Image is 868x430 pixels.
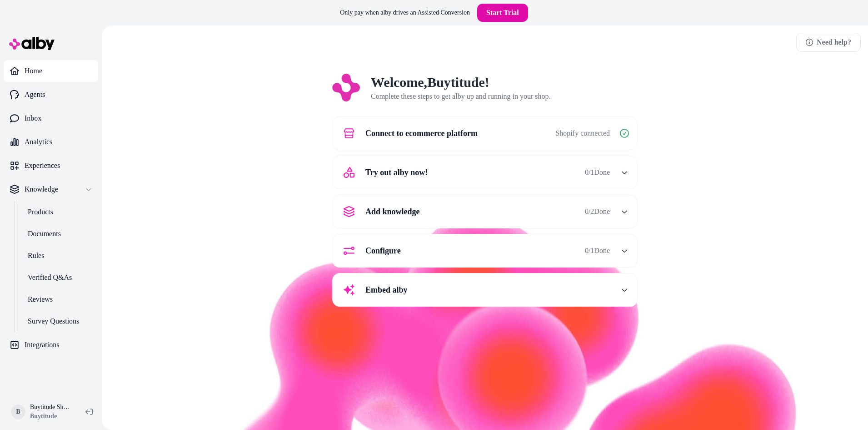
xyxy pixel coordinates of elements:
a: Documents [19,223,98,245]
button: Try out alby now!0/1Done [338,162,632,183]
a: Rules [19,245,98,267]
img: alby Bubble [172,213,798,430]
span: Connect to ecommerce platform [365,127,478,140]
button: Embed alby [338,279,632,301]
p: Only pay when alby drives an Assisted Conversion [340,8,470,17]
button: BBuytitude ShopifyBuytitude [5,397,78,426]
a: Agents [4,84,98,106]
span: Complete these steps to get alby up and running in your shop. [371,92,551,100]
p: Integrations [25,339,59,350]
a: Integrations [4,334,98,356]
img: Logo [332,74,360,101]
span: Buytitude [30,412,71,421]
p: Inbox [25,113,41,124]
button: Knowledge [4,178,98,200]
a: Need help? [796,33,861,52]
button: Add knowledge0/2Done [338,201,632,223]
span: 0 / 1 Done [585,167,610,178]
span: Embed alby [365,283,408,296]
a: Analytics [4,131,98,153]
a: Survey Questions [19,310,98,332]
a: Start Trial [477,4,528,22]
h2: Welcome, Buytitude ! [371,74,551,91]
p: Survey Questions [28,316,79,327]
p: Agents [25,89,45,100]
a: Experiences [4,155,98,177]
a: Products [19,201,98,223]
span: Shopify connected [555,128,610,139]
a: Verified Q&As [19,267,98,288]
button: Connect to ecommerce platformShopify connected [338,122,632,144]
span: Configure [365,244,401,257]
span: 0 / 2 Done [585,206,610,217]
p: Documents [28,228,61,239]
p: Buytitude Shopify [30,403,71,412]
button: Configure0/1Done [338,240,632,262]
p: Rules [28,250,44,261]
span: Try out alby now! [365,166,428,179]
span: B [11,405,25,419]
p: Analytics [25,137,52,147]
a: Inbox [4,107,98,129]
p: Reviews [28,294,53,305]
p: Verified Q&As [28,272,72,283]
span: Add knowledge [365,205,420,218]
span: 0 / 1 Done [585,245,610,256]
a: Reviews [19,288,98,310]
p: Knowledge [25,184,58,195]
p: Experiences [25,160,60,171]
a: Home [4,60,98,82]
p: Home [25,66,42,76]
p: Products [28,207,53,218]
img: alby Logo [9,37,55,50]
